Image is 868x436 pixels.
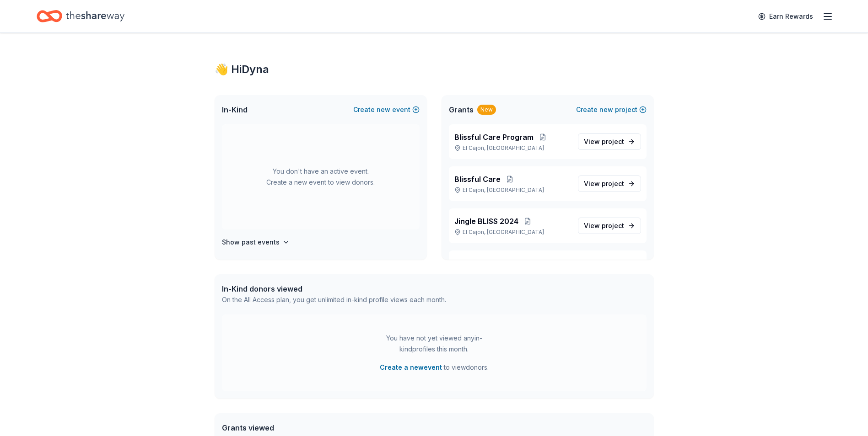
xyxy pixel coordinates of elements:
span: [DATE] [454,258,479,269]
button: Show past events [222,237,290,248]
a: View project [578,175,641,192]
span: to view donors . [380,362,489,373]
div: 👋 Hi Dyna [215,62,654,77]
div: You have not yet viewed any in-kind profiles this month. [377,333,491,355]
p: El Cajon, [GEOGRAPHIC_DATA] [454,229,571,236]
span: project [602,138,624,145]
span: project [602,222,624,229]
button: Createnewevent [353,104,420,115]
div: In-Kind donors viewed [222,283,446,294]
span: View [584,178,624,189]
a: View project [578,133,641,150]
p: El Cajon, [GEOGRAPHIC_DATA] [454,144,571,152]
h4: Show past events [222,237,280,248]
span: View [584,220,624,231]
span: Jingle BLISS 2024 [454,216,518,227]
span: new [599,104,613,115]
span: View [584,136,624,147]
div: New [477,105,496,115]
a: View project [578,218,641,234]
a: Earn Rewards [753,8,819,25]
span: project [602,180,624,187]
div: On the All Access plan, you get unlimited in-kind profile views each month. [222,294,446,305]
p: El Cajon, [GEOGRAPHIC_DATA] [454,186,571,194]
span: Blissful Care Program [454,132,534,143]
span: In-Kind [222,104,248,115]
span: Grants [449,104,474,115]
div: Grants viewed [222,422,441,433]
a: Home [37,5,124,27]
button: Create a newevent [380,362,442,373]
span: Blissful Care [454,174,501,185]
button: Createnewproject [576,104,647,115]
span: new [377,104,390,115]
div: You don't have an active event. Create a new event to view donors. [222,124,420,229]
